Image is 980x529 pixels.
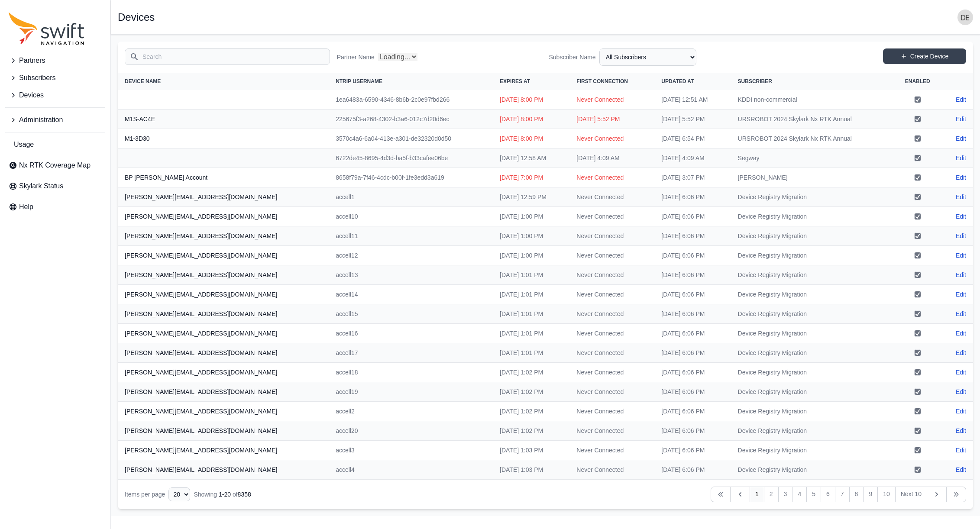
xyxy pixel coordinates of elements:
[5,87,105,104] button: Devices
[956,173,966,182] a: Edit
[654,226,731,246] td: [DATE] 6:06 PM
[118,265,329,285] th: [PERSON_NAME][EMAIL_ADDRESS][DOMAIN_NAME]
[493,285,569,304] td: [DATE] 1:01 PM
[329,226,493,246] td: accell11
[500,78,530,84] span: Expires At
[493,304,569,324] td: [DATE] 1:01 PM
[731,324,893,343] td: Device Registry Migration
[599,48,696,66] select: Subscriber
[493,441,569,460] td: [DATE] 1:03 PM
[5,157,105,174] a: Nx RTK Coverage Map
[118,304,329,324] th: [PERSON_NAME][EMAIL_ADDRESS][DOMAIN_NAME]
[569,421,654,441] td: Never Connected
[956,348,966,357] a: Edit
[569,187,654,207] td: Never Connected
[731,363,893,382] td: Device Registry Migration
[569,265,654,285] td: Never Connected
[654,421,731,441] td: [DATE] 6:06 PM
[957,10,973,25] img: user photo
[956,115,966,123] a: Edit
[118,460,329,480] th: [PERSON_NAME][EMAIL_ADDRESS][DOMAIN_NAME]
[118,73,329,90] th: Device Name
[329,207,493,226] td: accell10
[895,487,927,502] a: Next 10
[19,202,33,212] span: Help
[956,329,966,338] a: Edit
[569,129,654,148] td: Never Connected
[956,446,966,455] a: Edit
[493,129,569,148] td: [DATE] 8:00 PM
[654,285,731,304] td: [DATE] 6:06 PM
[118,187,329,207] th: [PERSON_NAME][EMAIL_ADDRESS][DOMAIN_NAME]
[238,491,251,498] span: 8358
[5,136,105,153] a: Usage
[5,111,105,129] button: Administration
[329,363,493,382] td: accell18
[654,343,731,363] td: [DATE] 6:06 PM
[654,129,731,148] td: [DATE] 6:54 PM
[5,69,105,87] button: Subscribers
[19,181,63,191] span: Skylark Status
[118,402,329,421] th: [PERSON_NAME][EMAIL_ADDRESS][DOMAIN_NAME]
[731,168,893,187] td: [PERSON_NAME]
[329,246,493,265] td: accell12
[569,110,654,129] td: [DATE] 5:52 PM
[493,363,569,382] td: [DATE] 1:02 PM
[118,441,329,460] th: [PERSON_NAME][EMAIL_ADDRESS][DOMAIN_NAME]
[493,246,569,265] td: [DATE] 1:00 PM
[118,324,329,343] th: [PERSON_NAME][EMAIL_ADDRESS][DOMAIN_NAME]
[493,324,569,343] td: [DATE] 1:01 PM
[569,304,654,324] td: Never Connected
[654,324,731,343] td: [DATE] 6:06 PM
[337,53,375,61] label: Partner Name
[821,487,835,502] a: 6
[19,73,55,83] span: Subscribers
[654,402,731,421] td: [DATE] 6:06 PM
[576,78,628,84] span: First Connection
[731,265,893,285] td: Device Registry Migration
[329,460,493,480] td: accell4
[329,324,493,343] td: accell16
[569,382,654,402] td: Never Connected
[329,187,493,207] td: accell1
[731,187,893,207] td: Device Registry Migration
[329,402,493,421] td: accell2
[118,12,155,23] h1: Devices
[883,48,966,64] a: Create Device
[731,129,893,148] td: URSROBOT 2024 Skylark Nx RTK Annual
[956,426,966,435] a: Edit
[956,368,966,377] a: Edit
[493,265,569,285] td: [DATE] 1:01 PM
[654,304,731,324] td: [DATE] 6:06 PM
[493,460,569,480] td: [DATE] 1:03 PM
[493,226,569,246] td: [DATE] 1:00 PM
[125,48,330,65] input: Search
[731,73,893,90] th: Subscriber
[956,387,966,396] a: Edit
[118,285,329,304] th: [PERSON_NAME][EMAIL_ADDRESS][DOMAIN_NAME]
[569,402,654,421] td: Never Connected
[194,490,251,499] div: Showing of
[654,110,731,129] td: [DATE] 5:52 PM
[731,246,893,265] td: Device Registry Migration
[956,232,966,240] a: Edit
[654,207,731,226] td: [DATE] 6:06 PM
[956,465,966,474] a: Edit
[654,187,731,207] td: [DATE] 6:06 PM
[329,148,493,168] td: 6722de45-8695-4d3d-ba5f-b33cafee06be
[329,265,493,285] td: accell13
[118,168,329,187] th: BP [PERSON_NAME] Account
[750,487,764,502] a: 1
[863,487,878,502] a: 9
[329,343,493,363] td: accell17
[956,212,966,221] a: Edit
[731,110,893,129] td: URSROBOT 2024 Skylark Nx RTK Annual
[569,324,654,343] td: Never Connected
[569,90,654,110] td: Never Connected
[19,90,44,100] span: Devices
[654,441,731,460] td: [DATE] 6:06 PM
[731,148,893,168] td: Segway
[654,90,731,110] td: [DATE] 12:51 AM
[569,168,654,187] td: Never Connected
[569,285,654,304] td: Never Connected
